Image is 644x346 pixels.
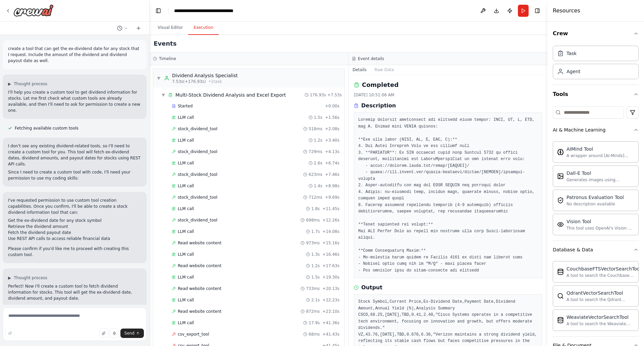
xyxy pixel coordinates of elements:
span: LLM call [178,229,194,234]
pre: Loremip dolorsit ametconsect adi elitsedd eiusm tempor: INCI, UT, L, ETD, mag A. Enimad mini VENI... [358,117,538,274]
span: LLM call [178,206,194,211]
span: 1.2s [314,138,322,143]
span: + 7.53s [327,92,342,98]
span: LLM call [178,115,194,120]
span: ▼ [157,76,161,81]
span: + 11.45s [322,206,339,211]
nav: breadcrumb [174,7,233,14]
p: I'll help you create a custom tool to get dividend information for stocks. Let me first check wha... [8,89,141,113]
div: AIMind Tool [567,146,634,152]
div: [DATE] 10:51:06 AM [354,92,542,98]
button: Hide left sidebar [154,6,163,15]
span: Read website content [178,263,221,268]
span: Started [178,103,193,109]
div: This tool uses OpenAI's Vision API to describe the contents of an image. [567,226,634,231]
span: 68ms [309,332,320,337]
li: Retrieve the dividend amount [8,224,141,230]
span: stock_dividend_tool [178,195,217,200]
span: 729ms [309,149,322,154]
div: A tool to search the Qdrant database for relevant information on internal documents. [567,297,634,302]
span: 7.53s (+176.93s) [172,79,206,84]
div: Task [567,50,577,57]
span: + 1.56s [325,115,339,120]
h3: Description [361,102,396,110]
span: 1.5s [314,115,322,120]
img: Weaviatevectorsearchtool [557,317,564,324]
li: Use REST API calls to access reliable financial data [8,236,141,242]
button: Tools [553,85,639,104]
button: ▶Thought process [8,81,47,87]
span: + 4.13s [325,149,339,154]
div: CouchbaseFTSVectorSearchTool [567,265,641,272]
span: + 15.16s [322,240,339,246]
img: Visiontool [557,221,564,228]
h3: Event details [358,56,384,61]
div: A tool to search the Couchbase database for relevant information on internal documents. [567,273,641,278]
span: LLM call [178,183,194,189]
div: Dividend Analysis Specialist [172,72,238,79]
span: Thought process [14,81,47,87]
div: Dall-E Tool [567,170,634,177]
span: 973ms [306,240,320,246]
span: LLM call [178,320,194,326]
span: + 41.43s [322,332,339,337]
span: LLM call [178,138,194,143]
div: Generates images using OpenAI's Dall-E model. [567,177,634,183]
span: ▼ [161,92,165,98]
p: Since I need to create a custom tool with code, I'll need your permission to use my coding skills: [8,169,141,181]
button: Click to speak your automation idea [110,329,119,338]
button: Improve this prompt [5,329,15,338]
span: csv_export_tool [178,332,209,337]
div: Crew [553,43,639,85]
span: stock_dividend_tool [178,217,217,223]
img: Couchbaseftsvectorsearchtool [557,268,564,275]
span: + 12.26s [322,217,339,223]
span: 2.6s [314,160,322,166]
span: + 23.10s [322,309,339,314]
button: Hide right sidebar [533,6,542,15]
span: LLM call [178,297,194,303]
span: Read website content [178,309,221,314]
h3: Output [361,284,382,292]
span: + 7.46s [325,172,339,177]
span: 1.4s [314,183,322,189]
img: Dalletool [557,173,564,180]
span: 1.3s [311,252,320,257]
span: stock_dividend_tool [178,172,217,177]
button: Raw Data [371,65,398,75]
button: Upload files [99,329,108,338]
div: QdrantVectorSearchTool [567,290,634,296]
span: + 41.36s [322,320,339,326]
span: ▶ [8,275,11,281]
h2: Events [154,39,176,48]
div: Database & Data [553,246,593,253]
span: 733ms [306,286,320,291]
span: + 19.30s [322,275,339,280]
li: Fetch the dividend payout date [8,230,141,236]
span: 1.2s [311,263,320,268]
span: + 14.08s [322,229,339,234]
span: Read website content [178,240,221,246]
span: + 22.23s [322,297,339,303]
div: Agent [567,68,580,75]
span: 1.5s [311,275,320,280]
h3: Timeline [159,56,176,61]
img: Logo [13,4,54,16]
img: Patronusevaltool [557,197,564,204]
button: Start a new chat [133,24,144,32]
button: ▶Thought process [8,275,47,281]
div: Database & Data [553,258,639,336]
p: I don't see any existing dividend-related tools, so I'll need to create a custom tool for you. Th... [8,143,141,167]
span: LLM call [178,252,194,257]
span: Read website content [178,286,221,291]
span: + 3.40s [325,138,339,143]
span: + 6.74s [325,160,339,166]
span: ▶ [8,81,11,87]
span: 17.9s [309,320,320,326]
p: create a tool that can get the ex-dividend date for any stock that I request. Include the amount ... [8,46,141,64]
div: WeaviateVectorSearchTool [567,314,634,320]
span: 712ms [309,195,322,200]
button: Crew [553,24,639,43]
p: I've requested permission to use custom tool creation capabilities. Once you confirm, I'll be abl... [8,197,141,215]
span: 698ms [306,217,320,223]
